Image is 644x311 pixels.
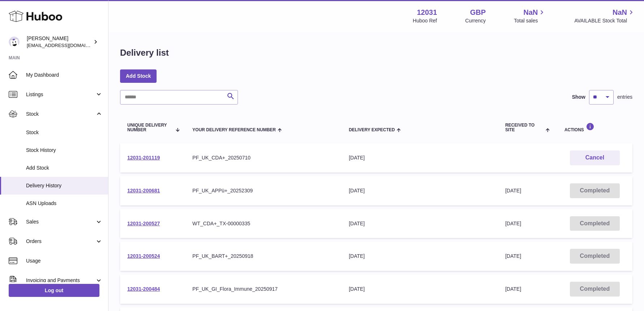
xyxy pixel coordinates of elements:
a: 12031-200527 [127,221,160,226]
span: NaN [523,8,538,17]
span: [DATE] [505,286,521,292]
div: PF_UK_GI_Flora_Immune_20250917 [192,286,334,293]
span: Stock [26,129,103,136]
div: PF_UK_BART+_20250918 [192,253,334,260]
strong: 12031 [417,8,437,17]
h1: Delivery list [120,47,169,59]
span: Sales [26,218,95,225]
a: Log out [9,284,99,297]
a: Add Stock [120,69,157,82]
div: WT_CDA+_TX-00000335 [192,220,334,227]
div: [DATE] [349,220,491,227]
span: NaN [613,8,627,17]
a: NaN Total sales [514,8,546,24]
div: [PERSON_NAME] [27,35,92,49]
span: Stock [26,111,95,118]
a: NaN AVAILABLE Stock Total [574,8,635,24]
span: [DATE] [505,188,521,193]
div: PF_UK_CDA+_20250710 [192,154,334,161]
div: Currency [465,17,486,24]
span: Delivery History [26,182,103,189]
label: Show [572,94,585,101]
span: Add Stock [26,165,103,171]
div: Huboo Ref [413,17,437,24]
button: Cancel [570,150,620,165]
span: Your Delivery Reference Number [192,128,276,132]
a: 12031-201119 [127,155,160,161]
span: entries [617,94,632,101]
span: Received to Site [505,123,543,132]
span: Total sales [514,17,546,24]
span: [EMAIL_ADDRESS][DOMAIN_NAME] [27,42,106,48]
div: [DATE] [349,187,491,194]
span: Stock History [26,147,103,154]
span: Unique Delivery Number [127,123,172,132]
img: admin@makewellforyou.com [9,37,20,47]
div: [DATE] [349,253,491,260]
span: [DATE] [505,253,521,259]
span: My Dashboard [26,72,103,78]
span: Usage [26,257,103,264]
span: Orders [26,238,95,245]
span: Invoicing and Payments [26,277,95,284]
span: Delivery Expected [349,128,395,132]
div: [DATE] [349,154,491,161]
a: 12031-200681 [127,188,160,193]
span: [DATE] [505,221,521,226]
span: Listings [26,91,95,98]
a: 12031-200484 [127,286,160,292]
span: AVAILABLE Stock Total [574,17,635,24]
strong: GBP [470,8,486,17]
span: ASN Uploads [26,200,103,207]
div: Actions [564,123,625,132]
div: PF_UK_APPü+_20252309 [192,187,334,194]
a: 12031-200524 [127,253,160,259]
div: [DATE] [349,286,491,293]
